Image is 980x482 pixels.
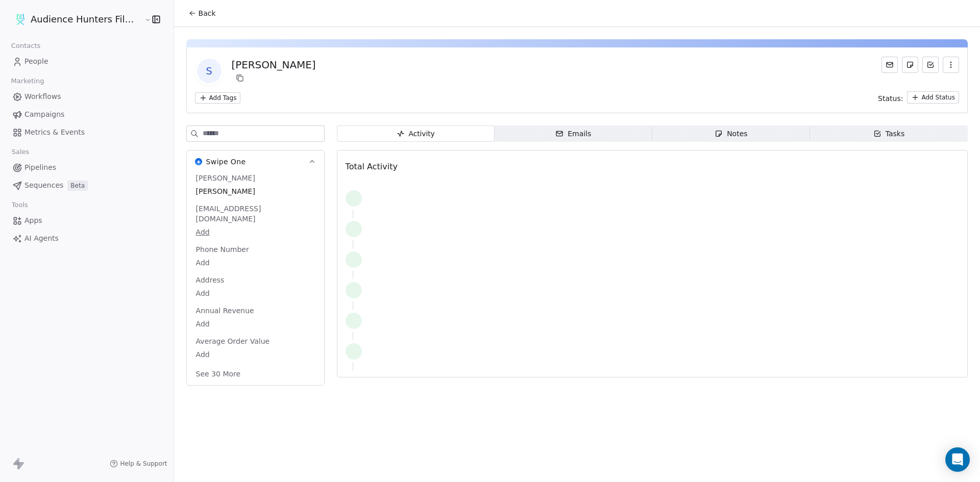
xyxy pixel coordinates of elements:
div: Swipe OneSwipe One [187,173,324,385]
button: Audience Hunters Film Festival [12,11,137,28]
span: Audience Hunters Film Festival [31,13,142,26]
span: Annual Revenue [194,306,256,316]
img: Swipe One [195,158,202,165]
button: Add Status [907,91,959,104]
a: Help & Support [110,460,167,468]
img: AHFF%20symbol.png [14,13,27,26]
span: Swipe One [206,157,246,167]
a: SequencesBeta [8,177,165,194]
a: Campaigns [8,106,165,123]
span: Add [196,349,315,360]
span: Status: [878,93,903,104]
span: [EMAIL_ADDRESS][DOMAIN_NAME] [194,204,317,224]
span: [PERSON_NAME] [194,173,257,183]
span: Sequences [24,180,63,191]
span: Tools [7,197,32,213]
span: Marketing [7,73,48,89]
div: Notes [715,129,747,139]
div: Emails [555,129,591,139]
button: Swipe OneSwipe One [187,150,324,173]
span: Apps [24,215,42,226]
a: Metrics & Events [8,124,165,141]
span: Pipelines [24,162,56,173]
span: Phone Number [194,244,251,255]
a: Workflows [8,88,165,105]
span: Add [196,288,315,298]
span: S [197,59,222,83]
span: Beta [67,181,88,191]
a: Pipelines [8,159,165,176]
span: Metrics & Events [24,127,85,138]
span: Address [194,275,227,285]
a: AI Agents [8,230,165,247]
button: Add Tags [195,92,241,104]
span: Contacts [7,38,45,54]
span: Help & Support [120,460,167,468]
a: Apps [8,212,165,229]
span: Back [199,8,216,18]
span: Add [196,227,315,237]
div: [PERSON_NAME] [232,58,316,72]
span: People [24,56,48,67]
div: Open Intercom Messenger [945,447,970,472]
button: Back [182,4,222,22]
span: Average Order Value [194,336,272,346]
a: People [8,53,165,70]
span: Add [196,319,315,329]
div: Tasks [873,129,905,139]
span: [PERSON_NAME] [196,186,315,196]
span: Campaigns [24,109,64,120]
button: See 30 More [190,365,247,383]
span: Add [196,258,315,268]
span: AI Agents [24,233,59,244]
span: Sales [7,144,34,160]
span: Total Activity [346,162,398,171]
span: Workflows [24,91,61,102]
